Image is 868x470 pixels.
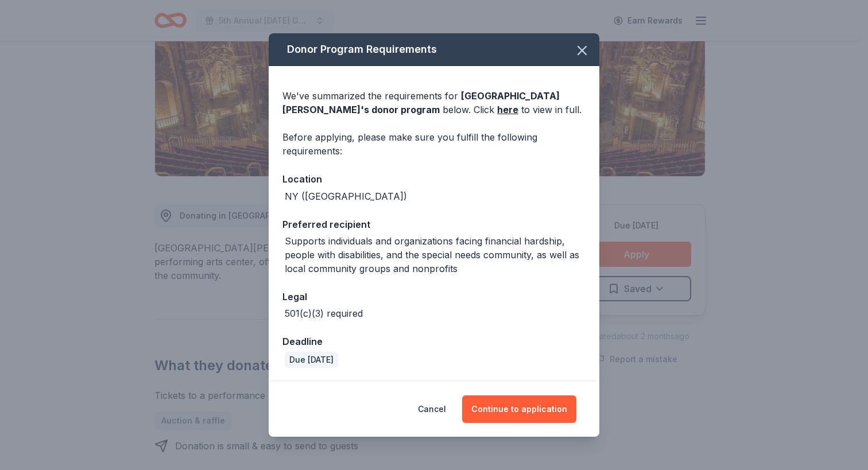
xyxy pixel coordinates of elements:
[462,395,576,423] button: Continue to application
[285,234,586,275] div: Supports individuals and organizations facing financial hardship, people with disabilities, and t...
[285,189,407,203] div: NY ([GEOGRAPHIC_DATA])
[282,289,586,304] div: Legal
[285,352,338,368] div: Due [DATE]
[282,334,586,349] div: Deadline
[282,172,586,187] div: Location
[282,130,586,158] div: Before applying, please make sure you fulfill the following requirements:
[285,306,363,320] div: 501(c)(3) required
[418,395,446,423] button: Cancel
[497,103,518,116] a: here
[269,33,599,66] div: Donor Program Requirements
[282,89,586,116] div: We've summarized the requirements for below. Click to view in full.
[282,217,586,232] div: Preferred recipient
